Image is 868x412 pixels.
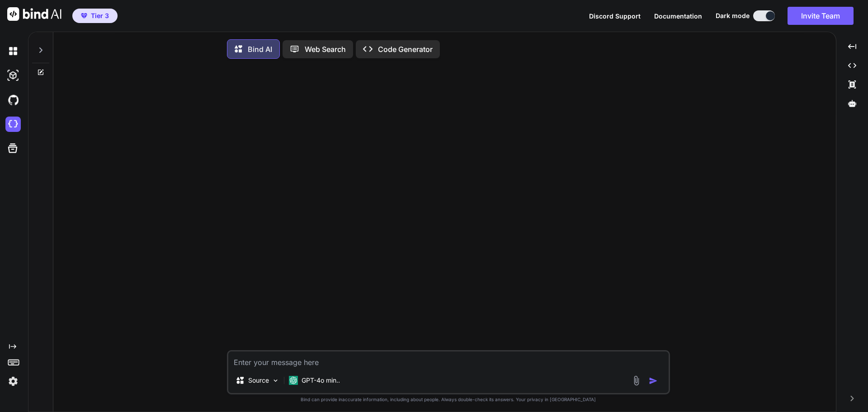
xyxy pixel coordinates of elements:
[5,43,21,59] img: darkChat
[289,376,298,385] img: GPT-4o mini
[91,11,109,20] span: Tier 3
[654,11,702,21] button: Documentation
[7,7,61,21] img: Bind AI
[654,12,702,20] span: Documentation
[248,376,269,385] p: Source
[5,117,21,132] img: cloudideIcon
[649,376,658,385] img: icon
[302,376,340,385] p: GPT-4o min..
[5,92,21,108] img: githubDark
[716,11,750,20] span: Dark mode
[72,9,118,23] button: premiumTier 3
[227,396,670,403] p: Bind can provide inaccurate information, including about people. Always double-check its answers....
[589,11,641,21] button: Discord Support
[248,44,272,55] p: Bind AI
[788,7,854,25] button: Invite Team
[589,12,641,20] span: Discord Support
[5,374,21,389] img: settings
[305,44,346,55] p: Web Search
[5,68,21,83] img: darkAi-studio
[81,13,87,19] img: premium
[631,375,642,386] img: attachment
[272,377,279,384] img: Pick Models
[378,44,433,55] p: Code Generator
